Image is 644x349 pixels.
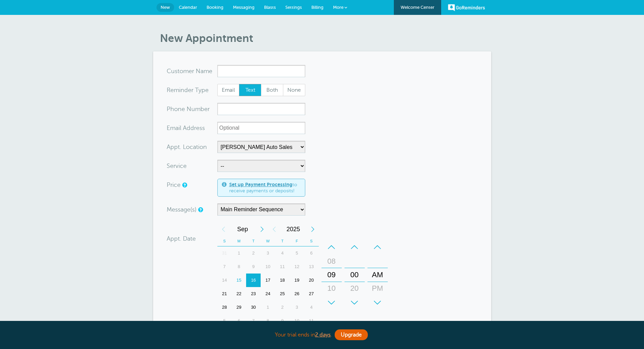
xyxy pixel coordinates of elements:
label: Message(s) [167,206,196,213]
div: 6 [232,314,246,328]
div: Sunday, September 14 [217,274,232,287]
div: Saturday, October 11 [304,314,319,328]
div: Tuesday, September 2 [246,246,261,260]
div: Thursday, September 4 [275,246,290,260]
div: Tuesday, September 30 [246,301,261,314]
div: 1 [232,246,246,260]
div: Saturday, October 4 [304,301,319,314]
div: 30 [246,301,261,314]
a: An optional price for the appointment. If you set a price, you can include a payment link in your... [182,183,186,187]
span: to receive payments or deposits! [229,182,301,194]
th: F [290,236,304,246]
div: 17 [261,274,275,287]
th: S [304,236,319,246]
label: Email [217,84,240,96]
div: 18 [275,274,290,287]
span: Settings [285,5,302,10]
div: Previous Year [268,222,280,236]
div: 2 [246,246,261,260]
div: 09 [324,268,340,282]
span: 2025 [280,222,307,236]
div: 23 [246,287,261,301]
span: Cus [167,68,177,74]
div: Monday, September 1 [232,246,246,260]
h1: New Appointment [160,32,491,45]
div: Saturday, September 27 [304,287,319,301]
div: Wednesday, September 3 [261,246,275,260]
div: 4 [304,301,319,314]
div: 29 [232,301,246,314]
a: New [157,3,174,12]
div: Wednesday, September 17 [261,274,275,287]
div: 28 [217,301,232,314]
div: 15 [232,274,246,287]
div: Wednesday, October 1 [261,301,275,314]
span: ne Nu [178,106,195,112]
div: 4 [275,246,290,260]
div: 10 [261,260,275,274]
span: Ema [167,125,178,131]
div: AM [369,268,386,282]
div: 11 [304,314,319,328]
div: Tuesday, September 16 [246,274,261,287]
div: Sunday, September 7 [217,260,232,274]
div: 40 [347,295,363,309]
div: Monday, October 6 [232,314,246,328]
input: Optional [217,122,305,134]
a: Simple templates and custom messages will use the reminder schedule set under Settings > Reminder... [198,208,202,212]
div: Sunday, September 28 [217,301,232,314]
div: 11 [275,260,290,274]
div: 26 [290,287,304,301]
div: 20 [347,282,363,295]
span: Booking [207,5,223,10]
div: PM [369,282,386,295]
span: Pho [167,106,178,112]
div: Tuesday, October 7 [246,314,261,328]
label: None [283,84,305,96]
a: Set up Payment Processing [229,182,292,187]
th: M [232,236,246,246]
span: Blasts [264,5,276,10]
div: 00 [347,268,363,282]
div: Tuesday, September 23 [246,287,261,301]
div: 3 [290,301,304,314]
div: 24 [261,287,275,301]
span: Billing [311,5,324,10]
a: 2 days [315,332,331,338]
div: 6 [304,246,319,260]
div: Tuesday, September 9 [246,260,261,274]
label: Appt. Location [167,144,207,150]
span: tomer N [177,68,200,74]
div: Saturday, September 20 [304,274,319,287]
div: Wednesday, September 24 [261,287,275,301]
label: Both [261,84,283,96]
div: Minutes [344,240,365,309]
div: 10 [324,282,340,295]
div: Sunday, September 21 [217,287,232,301]
div: Previous Month [217,222,230,236]
span: September [230,222,256,236]
div: ame [167,65,217,77]
div: 25 [275,287,290,301]
div: 22 [232,287,246,301]
div: Saturday, September 6 [304,246,319,260]
label: Appt. Date [167,236,196,242]
th: S [217,236,232,246]
div: Wednesday, October 8 [261,314,275,328]
div: 8 [261,314,275,328]
div: Friday, October 3 [290,301,304,314]
div: Monday, September 29 [232,301,246,314]
div: Saturday, September 13 [304,260,319,274]
div: Your trial ends in . [153,328,491,342]
div: 12 [290,260,304,274]
div: 7 [217,260,232,274]
div: Wednesday, September 10 [261,260,275,274]
div: Next Year [307,222,319,236]
div: 13 [304,260,319,274]
div: Monday, September 8 [232,260,246,274]
span: New [161,5,170,10]
label: Price [167,182,181,188]
div: 16 [246,274,261,287]
div: Friday, September 26 [290,287,304,301]
span: More [333,5,343,10]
